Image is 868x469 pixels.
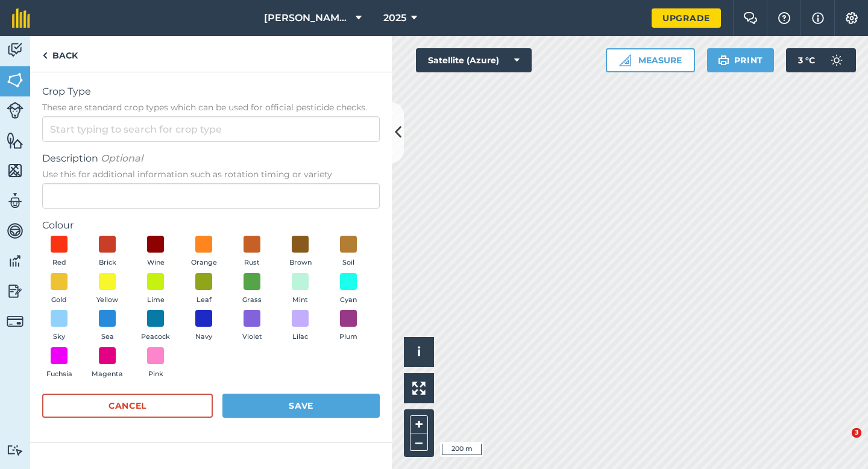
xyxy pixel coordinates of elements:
[235,273,269,306] button: Grass
[283,273,317,306] button: Mint
[7,313,24,330] img: svg+xml;base64,PD94bWwgdmVyc2lvbj0iMS4wIiBlbmNvZGluZz0idXRmLTgiPz4KPCEtLSBHZW5lcmF0b3I6IEFkb2JlIE...
[786,48,856,72] button: 3 °C
[242,295,262,306] span: Grass
[242,332,262,342] span: Violet
[90,310,124,342] button: Sea
[139,310,172,342] button: Peacock
[235,236,269,268] button: Rust
[777,12,791,24] img: A question mark icon
[148,369,163,380] span: Pink
[798,48,815,72] span: 3 ° C
[53,332,65,342] span: Sky
[42,347,76,380] button: Fuchsia
[42,101,380,113] span: These are standard crop types which can be used for official pesticide checks.
[139,347,172,380] button: Pink
[141,332,170,342] span: Peacock
[90,347,124,380] button: Magenta
[92,369,123,380] span: Magenta
[292,295,308,306] span: Mint
[283,310,317,342] button: Lilac
[383,11,406,25] span: 2025
[7,222,24,240] img: svg+xml;base64,PD94bWwgdmVyc2lvbj0iMS4wIiBlbmNvZGluZz0idXRmLTgiPz4KPCEtLSBHZW5lcmF0b3I6IEFkb2JlIE...
[416,48,532,72] button: Satellite (Azure)
[718,53,729,68] img: svg+xml;base64,PHN2ZyB4bWxucz0iaHR0cDovL3d3dy53My5vcmcvMjAwMC9zdmciIHdpZHRoPSIxOSIgaGVpZ2h0PSIyNC...
[30,36,90,72] a: Back
[332,273,365,306] button: Cyan
[147,257,165,268] span: Wine
[42,236,76,268] button: Red
[7,282,24,300] img: svg+xml;base64,PD94bWwgdmVyc2lvbj0iMS4wIiBlbmNvZGluZz0idXRmLTgiPz4KPCEtLSBHZW5lcmF0b3I6IEFkb2JlIE...
[7,162,24,180] img: svg+xml;base64,PHN2ZyB4bWxucz0iaHR0cDovL3d3dy53My5vcmcvMjAwMC9zdmciIHdpZHRoPSI1NiIgaGVpZ2h0PSI2MC...
[187,310,221,342] button: Navy
[410,433,428,451] button: –
[827,428,856,457] iframe: Intercom live chat
[825,48,849,72] img: svg+xml;base64,PD94bWwgdmVyc2lvbj0iMS4wIiBlbmNvZGluZz0idXRmLTgiPz4KPCEtLSBHZW5lcmF0b3I6IEFkb2JlIE...
[417,344,421,359] span: i
[99,257,116,268] span: Brick
[707,48,775,72] button: Print
[42,310,76,342] button: Sky
[7,192,24,210] img: svg+xml;base64,PD94bWwgdmVyc2lvbj0iMS4wIiBlbmNvZGluZz0idXRmLTgiPz4KPCEtLSBHZW5lcmF0b3I6IEFkb2JlIE...
[147,295,165,306] span: Lime
[7,131,24,150] img: svg+xml;base64,PHN2ZyB4bWxucz0iaHR0cDovL3d3dy53My5vcmcvMjAwMC9zdmciIHdpZHRoPSI1NiIgaGVpZ2h0PSI2MC...
[283,236,317,268] button: Brown
[187,236,221,268] button: Orange
[7,41,24,59] img: svg+xml;base64,PD94bWwgdmVyc2lvbj0iMS4wIiBlbmNvZGluZz0idXRmLTgiPz4KPCEtLSBHZW5lcmF0b3I6IEFkb2JlIE...
[191,257,217,268] span: Orange
[342,257,354,268] span: Soil
[42,116,380,142] input: Start typing to search for crop type
[222,394,380,418] button: Save
[244,257,260,268] span: Rust
[292,332,308,342] span: Lilac
[42,273,76,306] button: Gold
[101,332,114,342] span: Sea
[264,11,351,25] span: [PERSON_NAME] & Sons
[404,337,434,367] button: i
[410,415,428,433] button: +
[339,332,357,342] span: Plum
[51,295,67,306] span: Gold
[90,273,124,306] button: Yellow
[90,236,124,268] button: Brick
[101,153,143,164] em: Optional
[42,394,213,418] button: Cancel
[139,236,172,268] button: Wine
[289,257,312,268] span: Brown
[42,218,380,233] label: Colour
[52,257,66,268] span: Red
[197,295,212,306] span: Leaf
[42,84,380,99] span: Crop Type
[46,369,72,380] span: Fuchsia
[187,273,221,306] button: Leaf
[7,102,24,119] img: svg+xml;base64,PD94bWwgdmVyc2lvbj0iMS4wIiBlbmNvZGluZz0idXRmLTgiPz4KPCEtLSBHZW5lcmF0b3I6IEFkb2JlIE...
[96,295,118,306] span: Yellow
[743,12,758,24] img: Two speech bubbles overlapping with the left bubble in the forefront
[852,428,861,438] span: 3
[7,71,24,89] img: svg+xml;base64,PHN2ZyB4bWxucz0iaHR0cDovL3d3dy53My5vcmcvMjAwMC9zdmciIHdpZHRoPSI1NiIgaGVpZ2h0PSI2MC...
[619,54,631,66] img: Ruler icon
[235,310,269,342] button: Violet
[42,48,48,63] img: svg+xml;base64,PHN2ZyB4bWxucz0iaHR0cDovL3d3dy53My5vcmcvMjAwMC9zdmciIHdpZHRoPSI5IiBoZWlnaHQ9IjI0Ii...
[7,444,24,456] img: svg+xml;base64,PD94bWwgdmVyc2lvbj0iMS4wIiBlbmNvZGluZz0idXRmLTgiPz4KPCEtLSBHZW5lcmF0b3I6IEFkb2JlIE...
[340,295,357,306] span: Cyan
[332,310,365,342] button: Plum
[139,273,172,306] button: Lime
[195,332,212,342] span: Navy
[812,11,824,25] img: svg+xml;base64,PHN2ZyB4bWxucz0iaHR0cDovL3d3dy53My5vcmcvMjAwMC9zdmciIHdpZHRoPSIxNyIgaGVpZ2h0PSIxNy...
[412,382,426,395] img: Four arrows, one pointing top left, one top right, one bottom right and the last bottom left
[42,151,380,166] span: Description
[12,8,30,28] img: fieldmargin Logo
[7,252,24,270] img: svg+xml;base64,PD94bWwgdmVyc2lvbj0iMS4wIiBlbmNvZGluZz0idXRmLTgiPz4KPCEtLSBHZW5lcmF0b3I6IEFkb2JlIE...
[606,48,695,72] button: Measure
[652,8,721,28] a: Upgrade
[844,12,859,24] img: A cog icon
[42,168,380,180] span: Use this for additional information such as rotation timing or variety
[332,236,365,268] button: Soil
